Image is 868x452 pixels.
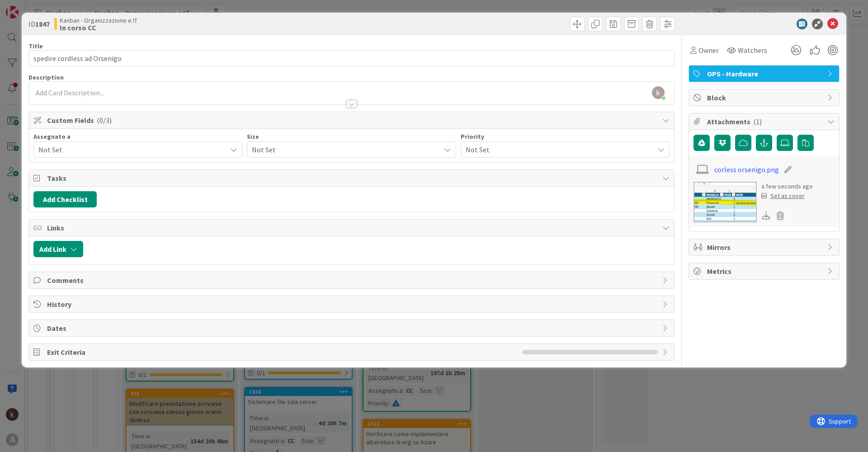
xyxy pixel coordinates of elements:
[28,19,50,29] span: ID
[19,1,41,12] span: Support
[707,266,823,277] span: Metrics
[707,68,823,79] span: OPS - Hardware
[60,24,137,31] b: In corso CC
[707,242,823,253] span: Mirrors
[738,45,767,56] span: Watchers
[698,45,719,56] span: Owner
[707,116,823,127] span: Attachments
[707,92,823,103] span: Block
[38,144,226,155] span: Not Set
[753,117,762,126] span: ( 1 )
[47,173,658,184] span: Tasks
[47,115,658,126] span: Custom Fields
[47,347,518,358] span: Exit Criteria
[33,133,242,140] div: Assegnato a
[47,222,658,233] span: Links
[35,19,50,28] b: 1847
[33,241,83,257] button: Add Link
[47,323,658,334] span: Dates
[461,133,670,140] div: Priority
[761,210,771,221] div: Download
[247,133,456,140] div: Size
[47,275,658,286] span: Comments
[761,182,813,191] div: a few seconds ago
[761,191,805,201] div: Set as cover
[97,116,112,125] span: ( 0/3 )
[652,86,665,99] img: AAcHTtd5rm-Hw59dezQYKVkaI0MZoYjvbSZnFopdN0t8vu62=s96-c
[33,191,97,207] button: Add Checklist
[28,73,64,81] span: Description
[47,299,658,310] span: History
[714,164,779,175] a: corless orsenigo.png
[28,50,675,66] input: type card name here...
[28,42,43,50] label: Title
[252,143,435,156] span: Not Set
[60,17,137,24] span: Kanban - Organizzazione e IT
[466,143,649,156] span: Not Set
